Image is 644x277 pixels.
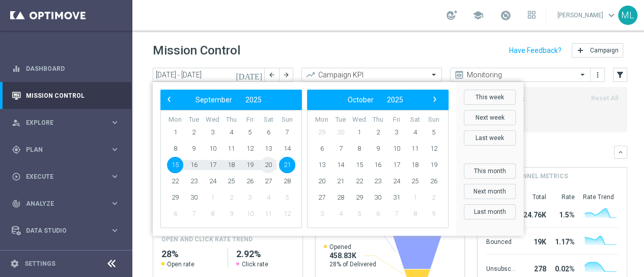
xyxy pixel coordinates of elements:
span: 26 [242,173,258,189]
span: 12 [426,141,442,157]
i: keyboard_arrow_right [110,145,120,154]
h2: 28% [161,248,219,260]
bs-daterangepicker-container: calendar [153,82,523,236]
span: 1 [407,189,423,206]
i: track_changes [12,199,21,208]
button: person_search Explore keyboard_arrow_right [11,119,120,127]
span: 25 [407,173,423,189]
span: 6 [314,141,330,157]
button: [DATE] [234,68,265,83]
div: Total [519,193,546,201]
th: weekday [203,116,222,124]
span: 29 [351,189,367,206]
span: 30 [332,124,349,141]
div: gps_fixed Plan keyboard_arrow_right [11,146,120,154]
span: 5 [351,206,367,222]
span: Analyze [26,201,110,207]
span: 8 [167,141,183,157]
div: Data Studio [12,226,110,235]
th: weekday [387,116,406,124]
span: 7 [388,206,405,222]
span: 14 [332,157,349,173]
i: keyboard_arrow_right [110,226,120,235]
div: Optibot [12,244,120,271]
span: 8 [204,206,220,222]
span: 31 [388,189,405,206]
span: 6 [370,206,386,222]
span: 21 [279,157,295,173]
th: weekday [424,116,443,124]
span: 26 [426,173,442,189]
span: 15 [351,157,367,173]
button: play_circle_outline Execute keyboard_arrow_right [11,173,120,181]
div: 1.17% [550,233,574,249]
span: 10 [242,206,258,222]
div: 0.02% [550,260,574,276]
div: 278 [519,260,546,276]
div: Mission Control [12,82,120,109]
input: Have Feedback? [509,47,562,54]
i: keyboard_arrow_right [110,118,120,127]
th: weekday [331,116,350,124]
div: Rate [550,193,574,201]
span: Explore [26,120,110,126]
span: Open rate [167,260,194,268]
i: keyboard_arrow_right [110,199,120,208]
i: gps_fixed [12,145,21,154]
div: 19K [519,233,546,249]
i: equalizer [12,64,21,73]
button: Next month [464,184,516,199]
div: Explore [12,118,110,127]
span: 2 [426,189,442,206]
button: Mission Control [11,92,120,100]
span: 28% of Delivered [329,260,376,268]
th: weekday [222,116,241,124]
span: 2 [186,124,202,141]
i: person_search [12,118,21,127]
span: 458.83K [329,251,376,260]
span: 9 [370,141,386,157]
th: weekday [166,116,185,124]
i: preview [454,70,464,80]
a: [PERSON_NAME]keyboard_arrow_down [556,8,618,23]
button: filter_alt [613,68,627,82]
i: arrow_back [268,71,275,78]
i: play_circle_outline [12,172,21,181]
i: [DATE] [236,70,263,79]
ng-select: Monitoring [450,68,591,82]
th: weekday [350,116,369,124]
span: 19 [242,157,258,173]
span: 9 [186,141,202,157]
th: weekday [259,116,278,124]
span: 6 [260,124,276,141]
button: Last month [464,204,516,219]
span: 7 [279,124,295,141]
span: ‹ [162,93,176,106]
span: 2025 [245,96,262,104]
span: 23 [186,173,202,189]
span: 11 [407,141,423,157]
a: Optibot [26,244,106,271]
button: Last week [464,130,516,146]
span: Plan [26,147,110,153]
span: 10 [388,141,405,157]
i: arrow_forward [283,71,290,78]
span: 2 [223,189,239,206]
button: This month [464,163,516,179]
span: 1 [204,189,220,206]
span: Opened [329,243,376,251]
span: 8 [351,141,367,157]
button: 2025 [380,93,410,106]
i: add [576,46,584,54]
span: 8 [407,206,423,222]
span: 5 [242,124,258,141]
a: Settings [24,261,55,267]
div: Data Studio keyboard_arrow_right [11,227,120,235]
button: › [428,93,441,106]
span: 3 [242,189,258,206]
button: add Campaign [572,43,623,58]
span: 20 [260,157,276,173]
span: 4 [332,206,349,222]
i: filter_alt [615,70,625,79]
